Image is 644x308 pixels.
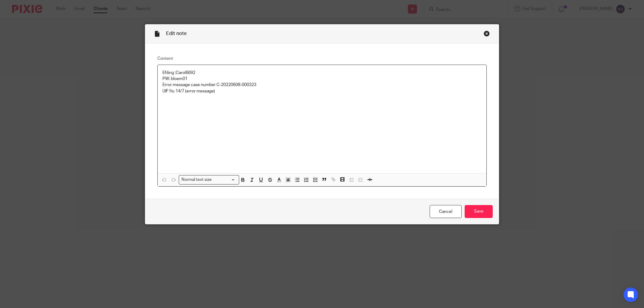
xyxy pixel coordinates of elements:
[484,30,490,37] div: Close this dialog window
[166,31,187,36] span: Edit note
[430,205,462,218] a: Cancel
[162,88,482,94] p: UIF f/u 14/7 (error message)
[180,177,213,183] span: Normal text size
[214,177,235,183] input: Search for option
[465,205,493,218] input: Save
[162,82,482,88] p: Error message case number C-20220608-000323
[179,175,239,184] div: Search for option
[162,70,482,82] p: Efiling :Carol6692 PW: bloem01
[157,56,487,62] label: Content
